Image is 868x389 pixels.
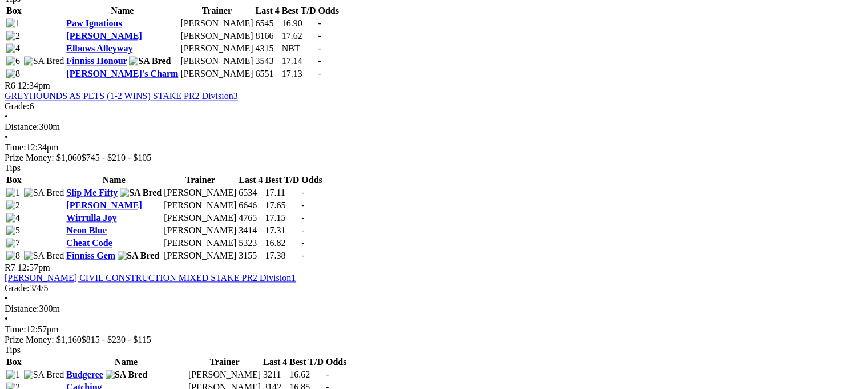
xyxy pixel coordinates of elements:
div: Prize Money: $1,060 [5,153,863,163]
td: 8166 [255,30,280,42]
td: 17.65 [265,200,300,211]
td: [PERSON_NAME] [163,237,237,249]
th: Name [66,174,162,186]
td: [PERSON_NAME] [163,225,237,236]
th: Best T/D [289,356,324,368]
span: Tips [5,163,21,173]
img: 7 [6,238,20,248]
img: 6 [6,56,20,66]
img: SA Bred [106,370,147,380]
span: • [5,112,8,121]
img: SA Bred [24,188,64,198]
td: [PERSON_NAME] [180,18,253,29]
a: Elbows Alleyway [66,43,132,53]
th: Trainer [163,174,237,186]
td: [PERSON_NAME] [163,187,237,199]
div: 3/4/5 [5,283,863,293]
td: [PERSON_NAME] [180,30,253,42]
span: • [5,132,8,142]
div: 12:34pm [5,142,863,153]
th: Odds [325,356,347,368]
span: - [301,200,304,210]
td: 5323 [238,237,263,249]
span: - [301,238,304,248]
a: [PERSON_NAME]'s Charm [66,69,178,78]
td: 3155 [238,250,263,261]
td: 17.15 [265,212,300,224]
div: 12:57pm [5,324,863,335]
td: 3211 [263,369,288,380]
span: Distance: [5,122,39,132]
th: Best T/D [281,5,317,17]
td: 16.90 [281,18,317,29]
td: [PERSON_NAME] [180,68,253,80]
td: 6545 [255,18,280,29]
td: 4315 [255,43,280,54]
span: Grade: [5,283,30,293]
img: SA Bred [24,251,64,261]
a: [PERSON_NAME] [66,31,142,41]
img: 1 [6,18,20,29]
th: Trainer [180,5,253,17]
th: Last 4 [238,174,263,186]
th: Trainer [188,356,261,368]
a: Paw Ignatious [66,18,122,28]
img: SA Bred [118,251,159,261]
th: Best T/D [265,174,300,186]
td: 16.62 [289,369,324,380]
td: [PERSON_NAME] [163,212,237,224]
span: - [318,69,321,78]
td: 17.11 [265,187,300,199]
img: 1 [6,188,20,198]
td: 6646 [238,200,263,211]
img: SA Bred [120,188,162,198]
span: - [301,251,304,260]
td: [PERSON_NAME] [188,369,261,380]
td: [PERSON_NAME] [180,55,253,67]
span: R6 [5,81,15,90]
th: Last 4 [263,356,288,368]
span: - [318,31,321,41]
span: - [318,56,321,66]
span: Grade: [5,101,30,111]
td: NBT [281,43,317,54]
td: 17.31 [265,225,300,236]
div: 300m [5,304,863,314]
span: $815 - $230 - $115 [82,335,151,344]
span: $745 - $210 - $105 [82,153,152,162]
img: 4 [6,43,20,54]
span: Box [6,175,22,185]
span: Time: [5,142,26,152]
span: - [301,188,304,197]
img: 4 [6,213,20,223]
td: 16.82 [265,237,300,249]
span: Box [6,357,22,367]
a: Finniss Honour [66,56,127,66]
td: [PERSON_NAME] [180,43,253,54]
img: 2 [6,31,20,41]
th: Name [66,5,179,17]
span: Tips [5,345,21,355]
a: Cheat Code [66,238,112,248]
td: 17.62 [281,30,317,42]
td: 3543 [255,55,280,67]
span: - [318,18,321,28]
span: Distance: [5,304,39,313]
a: Slip Me Fifty [66,188,118,197]
span: - [326,370,329,379]
span: 12:57pm [18,263,50,272]
img: 8 [6,69,20,79]
div: 300m [5,122,863,132]
img: SA Bred [129,56,171,66]
a: Finniss Gem [66,251,115,260]
img: 5 [6,225,20,236]
img: 2 [6,200,20,211]
a: Neon Blue [66,225,107,235]
img: 1 [6,370,20,380]
span: - [301,225,304,235]
td: 17.38 [265,250,300,261]
div: 6 [5,101,863,112]
th: Name [66,356,187,368]
a: [PERSON_NAME] [66,200,142,210]
td: 6534 [238,187,263,199]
